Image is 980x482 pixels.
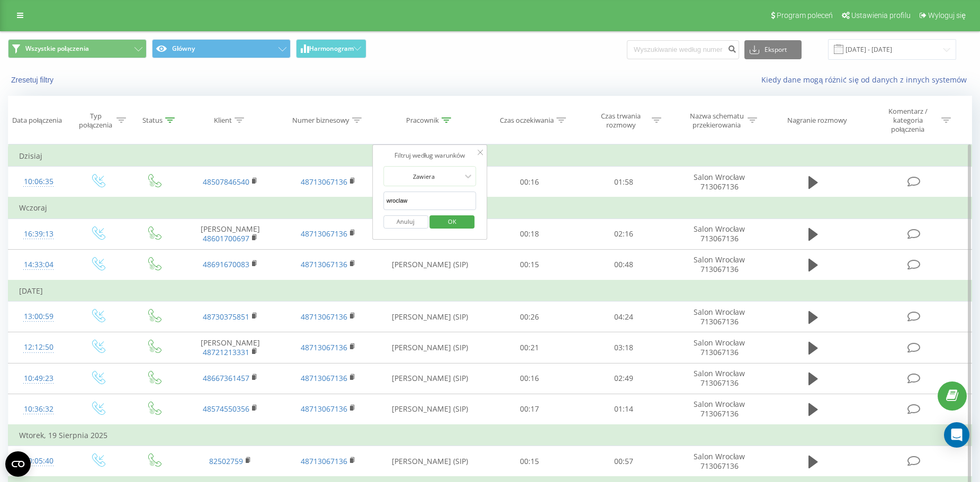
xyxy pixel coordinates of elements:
[500,116,554,125] div: Czas oczekiwania
[19,254,58,275] div: 14:33:04
[19,306,58,327] div: 13:00:59
[301,404,347,414] a: 48713067136
[577,446,671,477] td: 00:57
[577,302,671,332] td: 04:24
[301,177,347,187] a: 48713067136
[301,342,347,352] a: 48713067136
[377,394,482,425] td: [PERSON_NAME] (SIP)
[19,451,58,471] div: 10:05:40
[688,112,745,130] div: Nazwa schematu przekierowania
[577,219,671,249] td: 02:16
[851,11,911,20] span: Ustawienia profilu
[670,363,768,394] td: Salon Wrocław 713067136
[482,302,577,332] td: 00:26
[19,337,58,358] div: 12:12:50
[482,167,577,198] td: 00:16
[482,249,577,280] td: 00:15
[203,259,249,269] a: 48691670083
[5,451,31,477] button: Open CMP widget
[78,112,114,130] div: Typ połączenia
[309,45,354,52] span: Harmonogram
[577,249,671,280] td: 00:48
[944,422,969,448] div: Open Intercom Messenger
[181,332,279,363] td: [PERSON_NAME]
[670,167,768,198] td: Salon Wrocław 713067136
[8,39,147,58] button: Wszystkie połączenia
[203,373,249,383] a: 48667361457
[437,213,467,230] span: OK
[19,399,58,420] div: 10:36:32
[8,425,972,446] td: Wtorek, 19 Sierpnia 2025
[744,40,802,59] button: Eksport
[203,312,249,322] a: 48730375851
[787,116,847,125] div: Nagranie rozmowy
[19,171,58,192] div: 10:06:35
[592,112,649,130] div: Czas trwania rozmowy
[8,197,972,219] td: Wczoraj
[301,373,347,383] a: 48713067136
[19,224,58,244] div: 16:39:13
[482,394,577,425] td: 00:17
[627,40,739,59] input: Wyszukiwanie według numeru
[8,75,59,85] button: Zresetuj filtry
[377,302,482,332] td: [PERSON_NAME] (SIP)
[482,363,577,394] td: 00:16
[670,332,768,363] td: Salon Wrocław 713067136
[203,177,249,187] a: 48507846540
[152,39,291,58] button: Główny
[181,219,279,249] td: [PERSON_NAME]
[8,280,972,302] td: [DATE]
[203,233,249,243] a: 48601700697
[670,446,768,477] td: Salon Wrocław 713067136
[430,215,475,229] button: OK
[25,44,89,53] span: Wszystkie połączenia
[12,116,62,125] div: Data połączenia
[577,363,671,394] td: 02:49
[214,116,232,125] div: Klient
[670,394,768,425] td: Salon Wrocław 713067136
[777,11,833,20] span: Program poleceń
[377,446,482,477] td: [PERSON_NAME] (SIP)
[577,167,671,198] td: 01:58
[377,363,482,394] td: [PERSON_NAME] (SIP)
[8,145,972,167] td: Dzisiaj
[301,456,347,466] a: 48713067136
[301,312,347,322] a: 48713067136
[577,394,671,425] td: 01:14
[301,229,347,239] a: 48713067136
[877,107,939,134] div: Komentarz / kategoria połączenia
[296,39,366,58] button: Harmonogram
[203,347,249,357] a: 48721213331
[301,259,347,269] a: 48713067136
[383,150,476,161] div: Filtruj według warunków
[406,116,439,125] div: Pracownik
[670,249,768,280] td: Salon Wrocław 713067136
[761,75,972,85] a: Kiedy dane mogą różnić się od danych z innych systemów
[19,368,58,389] div: 10:49:23
[383,192,476,210] input: Wprowadź wartość
[203,404,249,414] a: 48574550356
[292,116,349,125] div: Numer biznesowy
[670,302,768,332] td: Salon Wrocław 713067136
[577,332,671,363] td: 03:18
[377,249,482,280] td: [PERSON_NAME] (SIP)
[142,116,163,125] div: Status
[482,219,577,249] td: 00:18
[928,11,966,20] span: Wyloguj się
[383,215,428,229] button: Anuluj
[482,332,577,363] td: 00:21
[377,332,482,363] td: [PERSON_NAME] (SIP)
[482,446,577,477] td: 00:15
[209,456,243,466] a: 82502759
[670,219,768,249] td: Salon Wrocław 713067136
